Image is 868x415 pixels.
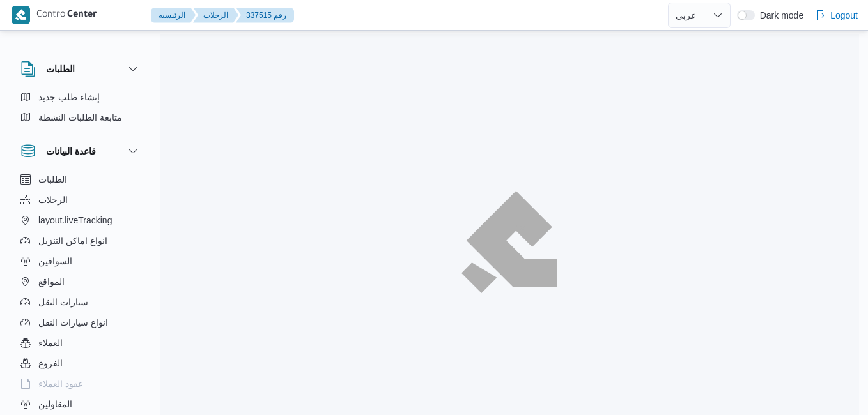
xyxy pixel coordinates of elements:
[810,3,863,28] button: Logout
[15,312,146,333] button: انواع سيارات النقل
[15,292,146,312] button: سيارات النقل
[15,107,146,128] button: متابعة الطلبات النشطة
[12,6,30,24] img: X8yXhbKr1z7QwAAAABJRU5ErkJggg==
[15,333,146,353] button: العملاء
[193,8,238,23] button: الرحلات
[67,10,97,20] b: Center
[38,192,68,207] span: الرحلات
[469,199,550,285] img: ILLA Logo
[38,335,63,351] span: العملاء
[38,110,122,125] span: متابعة الطلبات النشطة
[38,294,88,310] span: سيارات النقل
[38,213,112,228] span: layout.liveTracking
[46,61,75,77] h3: الطلبات
[38,315,108,330] span: انواع سيارات النقل
[15,230,146,251] button: انواع اماكن التنزيل
[236,8,294,23] button: 337515 رقم
[38,253,72,269] span: السواقين
[46,144,96,159] h3: قاعدة البيانات
[15,190,146,210] button: الرحلات
[20,61,141,77] button: الطلبات
[38,89,100,105] span: إنشاء طلب جديد
[38,274,65,289] span: المواقع
[15,169,146,190] button: الطلبات
[15,87,146,107] button: إنشاء طلب جديد
[38,396,72,412] span: المقاولين
[15,373,146,394] button: عقود العملاء
[38,233,107,248] span: انواع اماكن التنزيل
[151,8,196,23] button: الرئيسيه
[38,356,63,371] span: الفروع
[15,251,146,271] button: السواقين
[755,10,803,20] span: Dark mode
[830,8,858,23] span: Logout
[15,271,146,292] button: المواقع
[38,376,83,391] span: عقود العملاء
[38,172,67,187] span: الطلبات
[15,353,146,373] button: الفروع
[20,144,141,159] button: قاعدة البيانات
[15,394,146,414] button: المقاولين
[15,210,146,230] button: layout.liveTracking
[10,87,151,133] div: الطلبات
